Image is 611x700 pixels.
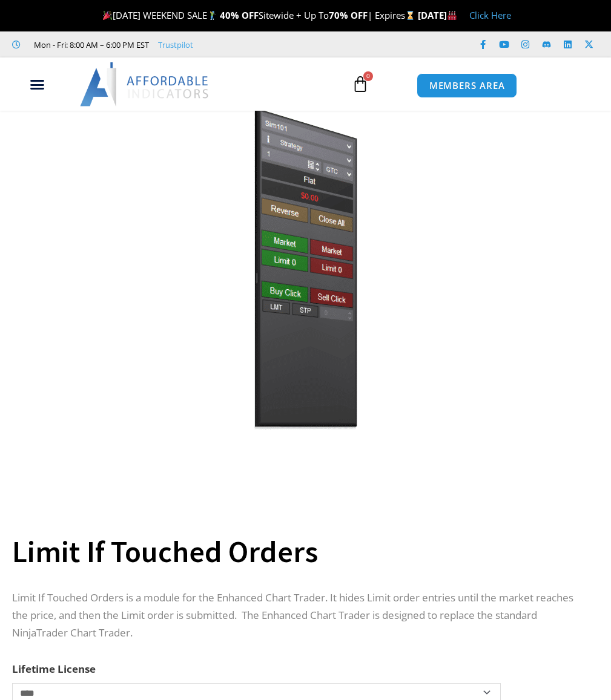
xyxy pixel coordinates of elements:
span: 0 [363,71,373,81]
span: MEMBERS AREA [429,81,505,90]
img: 🎉 [103,11,112,20]
h1: Limit If Touched Orders [12,531,587,573]
a: Click Here [469,9,511,21]
img: 🏭 [448,11,457,20]
strong: 70% OFF [329,9,368,21]
div: Menu Toggle [7,73,67,96]
p: Limit If Touched Orders is a module for the Enhanced Chart Trader. It hides Limit order entries u... [12,589,587,642]
strong: 40% OFF [220,9,259,21]
img: ⌛ [406,11,415,20]
a: 0 [334,67,387,102]
label: Lifetime License [12,662,96,676]
span: [DATE] WEEKEND SALE Sitewide + Up To | Expires [100,9,418,21]
a: MEMBERS AREA [417,73,518,98]
strong: [DATE] [418,9,457,21]
img: 🏌️‍♂️ [208,11,217,20]
img: BasicTools [111,102,500,436]
span: Mon - Fri: 8:00 AM – 6:00 PM EST [31,38,149,52]
a: Trustpilot [158,38,193,52]
img: LogoAI | Affordable Indicators – NinjaTrader [80,62,210,106]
